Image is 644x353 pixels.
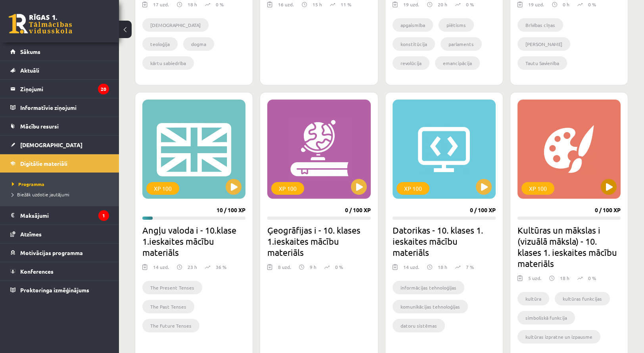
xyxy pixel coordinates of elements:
[438,263,447,271] p: 18 h
[267,224,370,258] h2: Ģeogrāfijas i - 10. klases 1.ieskaites mācību materiāls
[20,230,42,238] span: Atzīmes
[142,300,194,313] li: The Past Tenses
[183,37,214,51] li: dogma
[528,1,544,13] div: 19 uzd.
[10,80,109,98] a: Ziņojumi20
[517,18,563,32] li: Brīvības cīņas
[517,37,570,51] li: [PERSON_NAME]
[216,263,226,271] p: 36 %
[142,281,202,294] li: The Present Tenses
[335,263,343,271] p: 0 %
[271,182,304,195] div: XP 100
[517,330,600,343] li: kultūras izpratne un izpausme
[517,292,549,305] li: kultūra
[310,263,316,271] p: 9 h
[146,182,179,195] div: XP 100
[393,56,429,70] li: revolūcija
[528,274,541,286] div: 5 uzd.
[12,191,111,198] a: Biežāk uzdotie jautājumi
[12,181,44,187] span: Programma
[20,206,109,224] legend: Maksājumi
[393,319,445,332] li: datoru sistēmas
[188,263,197,271] p: 23 h
[521,182,554,195] div: XP 100
[438,1,447,8] p: 20 h
[560,274,569,282] p: 18 h
[153,1,169,13] div: 17 uzd.
[20,268,54,275] span: Konferences
[10,225,109,243] a: Atzīmes
[12,180,111,188] a: Programma
[393,300,468,313] li: komunikācijas tehnoloģijas
[10,98,109,117] a: Informatīvie ziņojumi
[466,263,474,271] p: 7 %
[10,281,109,299] a: Proktoringa izmēģinājums
[403,263,419,275] div: 14 uzd.
[341,1,351,8] p: 11 %
[393,281,464,294] li: informācijas tehnoloģijas
[10,136,109,154] a: [DEMOGRAPHIC_DATA]
[20,48,40,55] span: Sākums
[20,141,82,148] span: [DEMOGRAPHIC_DATA]
[278,263,291,275] div: 8 uzd.
[563,1,569,8] p: 0 h
[20,160,67,167] span: Digitālie materiāli
[393,37,435,51] li: konstitūcija
[10,244,109,262] a: Motivācijas programma
[588,274,596,282] p: 0 %
[142,37,178,51] li: teoloģija
[397,182,429,195] div: XP 100
[441,37,482,51] li: parlaments
[517,56,567,70] li: Tautu Savienība
[10,61,109,79] a: Aktuāli
[98,210,109,221] i: 1
[20,286,89,294] span: Proktoringa izmēģinājums
[142,18,209,32] li: [DEMOGRAPHIC_DATA]
[435,56,480,70] li: emancipācija
[20,249,83,256] span: Motivācijas programma
[216,1,224,8] p: 0 %
[98,84,109,94] i: 20
[20,67,39,74] span: Aktuāli
[9,14,72,34] a: Rīgas 1. Tālmācības vidusskola
[588,1,596,8] p: 0 %
[153,263,169,275] div: 14 uzd.
[20,98,109,117] legend: Informatīvie ziņojumi
[393,18,433,32] li: apgaismība
[10,206,109,224] a: Maksājumi1
[466,1,474,8] p: 0 %
[403,1,419,13] div: 19 uzd.
[142,224,245,258] h2: Angļu valoda i - 10.klase 1.ieskaites mācību materiāls
[517,224,621,269] h2: Kultūras un mākslas i (vizuālā māksla) - 10. klases 1. ieskaites mācību materiāls
[312,1,322,8] p: 15 h
[20,80,109,98] legend: Ziņojumi
[278,1,294,13] div: 16 uzd.
[10,117,109,135] a: Mācību resursi
[393,224,496,258] h2: Datorikas - 10. klases 1. ieskaites mācību materiāls
[555,292,610,305] li: kultūras funkcijas
[10,42,109,61] a: Sākums
[10,154,109,173] a: Digitālie materiāli
[10,262,109,280] a: Konferences
[12,191,69,198] span: Biežāk uzdotie jautājumi
[20,123,59,130] span: Mācību resursi
[142,56,194,70] li: kārtu sabiedrība
[517,311,575,324] li: simboliskā funkcija
[142,319,199,332] li: The Future Tenses
[188,1,197,8] p: 18 h
[439,18,474,32] li: piētisms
